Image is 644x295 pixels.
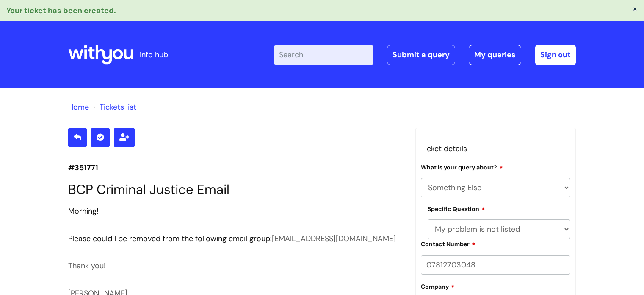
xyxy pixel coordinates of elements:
[387,45,455,65] a: Submit a query
[68,100,89,114] li: Solution home
[68,102,89,112] a: Home
[68,261,106,271] span: Thank you!
[428,204,485,213] label: Specific Question
[91,100,136,114] li: Tickets list
[274,45,576,65] div: | -
[469,45,521,65] a: My queries
[421,163,503,171] label: What is your query about?
[421,142,571,155] h3: Ticket details
[140,48,168,62] p: info hub
[68,161,403,174] p: #351771
[100,102,136,112] a: Tickets list
[421,282,455,290] label: Company
[68,232,403,245] div: Please could I be removed from the following email group:
[68,182,403,197] h1: BCP Criminal Justice Email
[633,5,638,12] button: ×
[535,45,576,65] a: Sign out
[274,45,373,64] input: Search
[272,233,396,244] span: [EMAIL_ADDRESS][DOMAIN_NAME]
[68,204,403,218] div: Morning!
[421,239,475,248] label: Contact Number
